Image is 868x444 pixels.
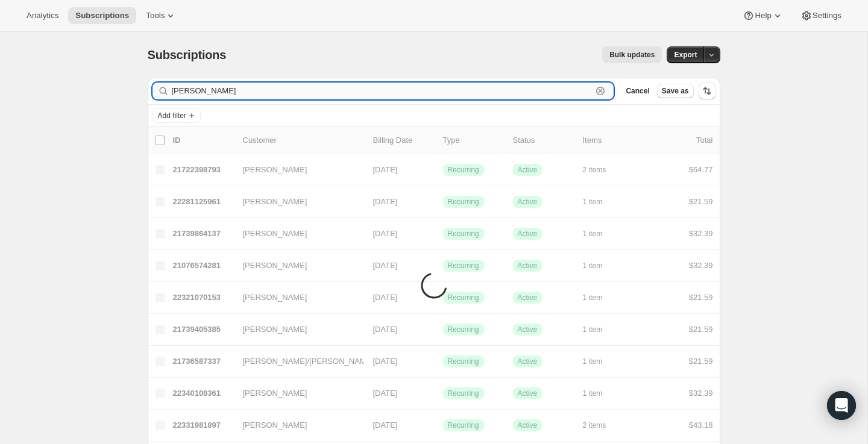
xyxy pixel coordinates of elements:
[68,7,136,24] button: Subscriptions
[813,11,841,20] span: Settings
[602,46,662,63] button: Bulk updates
[146,11,165,20] span: Tools
[667,46,704,63] button: Export
[793,7,849,24] button: Settings
[662,86,689,96] span: Save as
[75,11,129,20] span: Subscriptions
[699,83,715,99] button: Sort the results
[594,85,606,97] button: Clear
[172,83,593,99] input: Filter subscribers
[27,11,58,20] span: Analytics
[158,111,186,120] span: Add filter
[609,50,655,60] span: Bulk updates
[735,7,790,24] button: Help
[148,48,227,61] span: Subscriptions
[139,7,184,24] button: Tools
[621,84,654,98] button: Cancel
[19,7,66,24] button: Analytics
[674,50,697,60] span: Export
[827,391,856,420] div: Open Intercom Messenger
[153,108,201,123] button: Add filter
[657,84,694,98] button: Save as
[755,11,771,20] span: Help
[626,86,649,96] span: Cancel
